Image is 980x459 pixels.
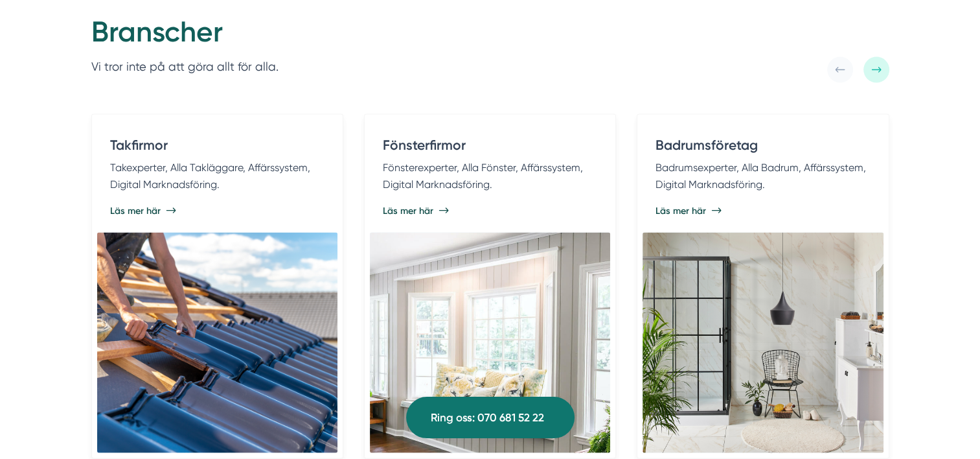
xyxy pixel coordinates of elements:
a: Badrumsföretag Badrumsexperter, Alla Badrum, Affärssystem, Digital Marknadsföring. Läs mer här Di... [637,114,889,459]
img: Digital Marknadsföring till Fönsterfirmor [370,233,610,453]
p: Fönsterexperter, Alla Fönster, Affärssystem, Digital Marknadsföring. [383,159,597,193]
p: Takexperter, Alla Takläggare, Affärssystem, Digital Marknadsföring. [110,159,325,193]
img: Digital Marknadsföring till Takfirmor [97,233,337,453]
h4: Takfirmor [110,135,325,159]
p: Badrumsexperter, Alla Badrum, Affärssystem, Digital Marknadsföring. [655,159,870,193]
h4: Badrumsföretag [655,135,870,159]
p: Vi tror inte på att göra allt för alla. [91,58,279,76]
span: Läs mer här [383,204,433,217]
span: Läs mer här [655,204,706,217]
a: Ring oss: 070 681 52 22 [406,397,575,438]
span: Läs mer här [110,204,161,217]
img: Digital Marknadsföring till Badrumsföretag [643,233,883,453]
span: Ring oss: 070 681 52 22 [431,409,544,427]
a: Takfirmor Takexperter, Alla Takläggare, Affärssystem, Digital Marknadsföring. Läs mer här Digital... [91,114,343,459]
h4: Fönsterfirmor [383,135,597,159]
a: Fönsterfirmor Fönsterexperter, Alla Fönster, Affärssystem, Digital Marknadsföring. Läs mer här Di... [364,114,616,459]
h2: Branscher [91,14,279,58]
